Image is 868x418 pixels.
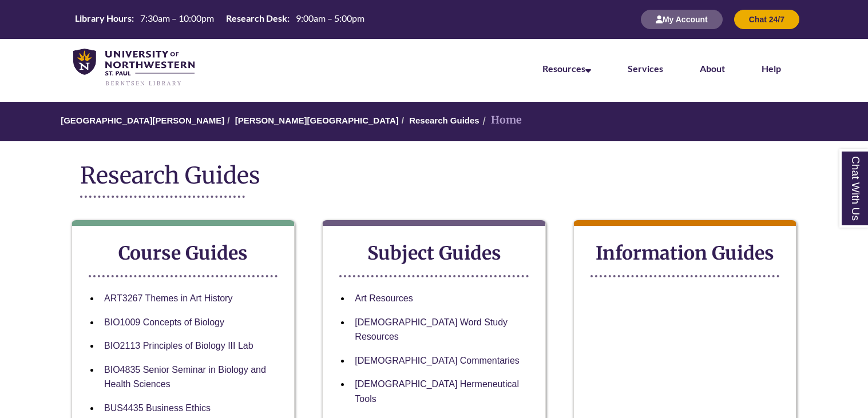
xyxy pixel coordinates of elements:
a: About [700,63,725,74]
a: Services [628,63,663,74]
strong: Information Guides [596,242,774,265]
a: BIO1009 Concepts of Biology [104,317,224,327]
a: Hours Today [70,12,369,27]
th: Library Hours: [70,12,136,25]
strong: Subject Guides [367,242,501,265]
a: My Account [641,14,723,24]
img: UNWSP Library Logo [73,49,195,87]
a: BIO4835 Senior Seminar in Biology and Health Sciences [104,365,266,389]
a: [PERSON_NAME][GEOGRAPHIC_DATA] [235,116,399,125]
a: [GEOGRAPHIC_DATA][PERSON_NAME] [61,116,224,125]
strong: Course Guides [118,242,248,265]
a: Research Guides [409,116,479,125]
span: Research Guides [80,161,260,190]
button: My Account [641,10,723,29]
button: Chat 24/7 [734,10,799,29]
a: [DEMOGRAPHIC_DATA] Commentaries [355,356,519,365]
a: Chat 24/7 [734,14,799,24]
a: ART3267 Themes in Art History [104,293,232,303]
a: Art Resources [355,293,413,303]
a: [DEMOGRAPHIC_DATA] Hermeneutical Tools [355,379,519,404]
li: Home [479,112,522,129]
table: Hours Today [70,12,369,26]
span: 7:30am – 10:00pm [140,13,214,23]
span: 9:00am – 5:00pm [296,13,364,23]
th: Research Desk: [221,12,291,25]
a: [DEMOGRAPHIC_DATA] Word Study Resources [355,317,508,342]
a: Resources [542,63,591,74]
a: BIO2113 Principles of Biology III Lab [104,341,253,351]
a: Help [762,63,781,74]
a: BUS4435 Business Ethics [104,403,211,413]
